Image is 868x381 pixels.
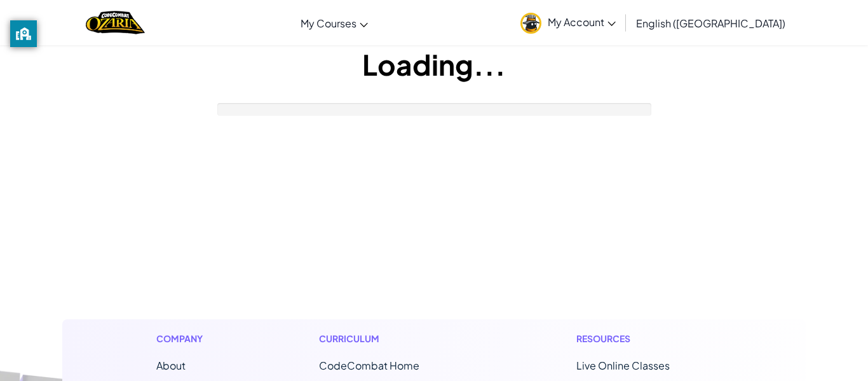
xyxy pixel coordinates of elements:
button: privacy banner [10,20,37,47]
h1: Curriculum [319,332,473,345]
span: My Courses [301,17,356,30]
a: Ozaria by CodeCombat logo [86,10,145,36]
a: My Courses [294,6,374,40]
span: My Account [548,15,616,29]
span: CodeCombat Home [319,359,419,372]
h1: Resources [576,332,712,345]
h1: Company [156,332,215,345]
img: Home [86,10,145,36]
a: Live Online Classes [576,359,670,372]
a: My Account [514,3,622,43]
a: English ([GEOGRAPHIC_DATA]) [630,6,792,40]
span: English ([GEOGRAPHIC_DATA]) [636,17,785,30]
img: avatar [520,13,541,34]
a: About [156,359,186,372]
